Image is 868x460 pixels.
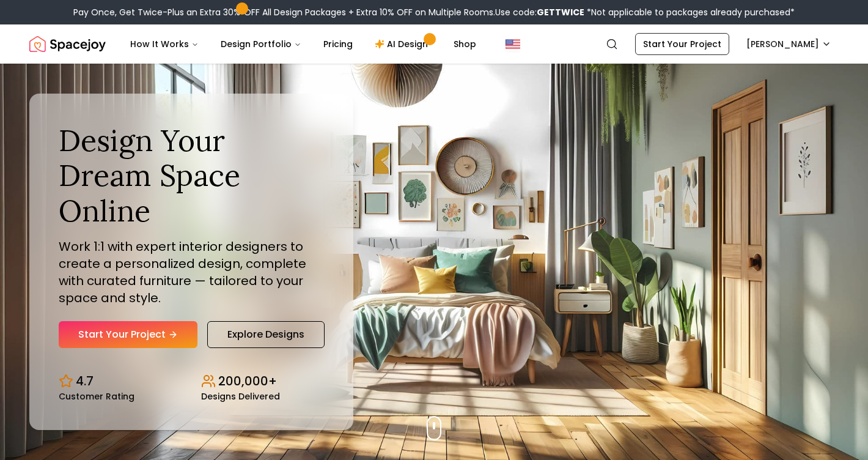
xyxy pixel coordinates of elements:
[59,363,324,401] div: Design stats
[59,392,134,401] small: Customer Rating
[365,32,441,56] a: AI Design
[29,32,106,56] a: Spacejoy
[506,37,520,51] img: United States
[59,238,324,306] p: Work 1:1 with expert interior designers to create a personalized design, complete with curated fu...
[537,6,584,18] b: GETTWICE
[201,392,280,401] small: Designs Delivered
[495,6,584,18] span: Use code:
[120,32,486,56] nav: Main
[76,373,94,390] p: 4.7
[207,321,325,348] a: Explore Designs
[29,24,839,64] nav: Global
[211,32,311,56] button: Design Portfolio
[73,6,795,18] div: Pay Once, Get Twice-Plus an Extra 30% OFF All Design Packages + Extra 10% OFF on Multiple Rooms.
[584,6,795,18] span: *Not applicable to packages already purchased*
[218,373,277,390] p: 200,000+
[635,33,729,55] a: Start Your Project
[739,33,839,55] button: [PERSON_NAME]
[120,32,208,56] button: How It Works
[444,32,486,56] a: Shop
[59,321,197,348] a: Start Your Project
[314,32,362,56] a: Pricing
[59,123,324,229] h1: Design Your Dream Space Online
[29,32,106,56] img: Spacejoy Logo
